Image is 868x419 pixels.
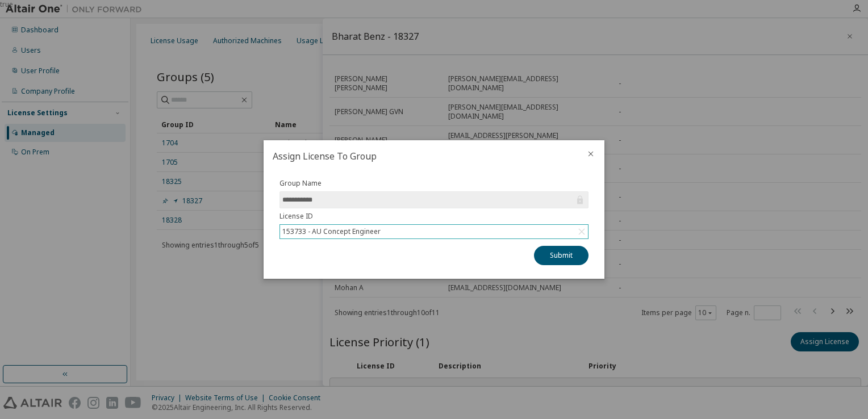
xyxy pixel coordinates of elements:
[280,225,588,238] div: 153733 - AU Concept Engineer
[264,140,577,172] h2: Assign License To Group
[586,149,595,158] button: close
[534,246,589,265] button: Submit
[279,179,589,188] label: Group Name
[281,225,382,238] div: 153733 - AU Concept Engineer
[279,212,589,221] label: License ID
